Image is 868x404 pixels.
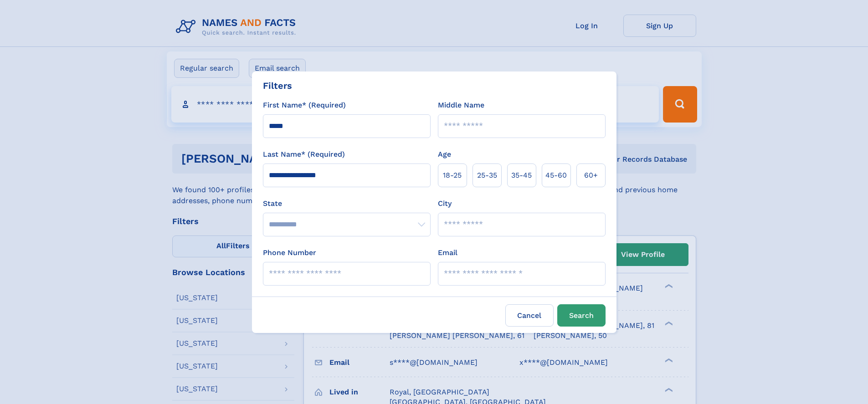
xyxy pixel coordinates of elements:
label: State [263,198,431,209]
label: Middle Name [438,100,484,111]
label: Phone Number [263,247,316,258]
button: Search [557,304,606,327]
div: Filters [263,79,292,92]
span: 25‑35 [477,170,497,181]
label: Email [438,247,457,258]
label: Last Name* (Required) [263,149,345,160]
span: 35‑45 [511,170,532,181]
label: Cancel [505,304,554,327]
label: City [438,198,452,209]
span: 45‑60 [545,170,567,181]
span: 18‑25 [443,170,462,181]
label: First Name* (Required) [263,100,346,111]
span: 60+ [584,170,598,181]
label: Age [438,149,451,160]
